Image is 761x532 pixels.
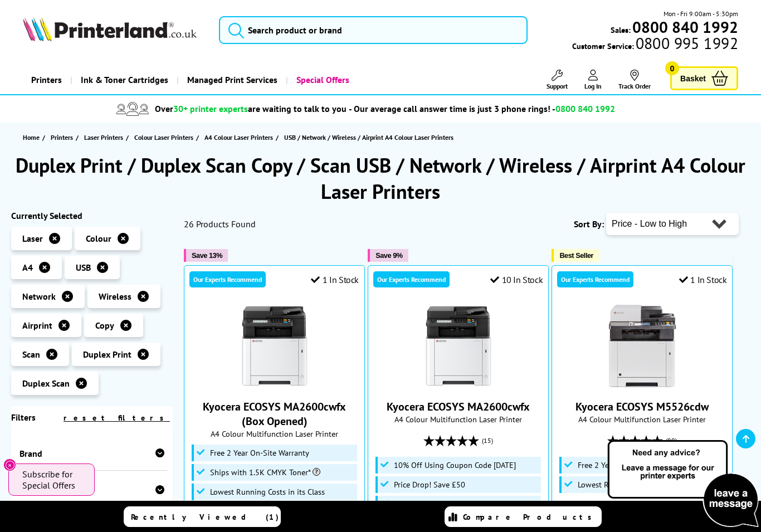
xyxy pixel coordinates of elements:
span: 26 Products Found [184,218,256,230]
span: 10% Off Using Coupon Code [DATE] [394,461,516,470]
a: Recently Viewed (1) [124,506,281,527]
span: Lowest Running Costs in its Class [578,480,692,489]
a: A4 Colour Laser Printers [204,131,276,143]
span: Customer Service: [572,38,738,51]
span: Log In [584,82,602,90]
div: 10 In Stock [490,274,543,285]
button: Best Seller [552,249,599,262]
span: Colour [86,233,111,244]
a: Kyocera ECOSYS MA2600cwfx (Box Opened) [233,379,316,391]
div: Currently Selected [11,210,173,221]
span: 30+ printer experts [173,103,248,114]
a: Compare Products [445,506,602,527]
div: Brand [19,448,164,459]
span: Save 9% [375,251,402,260]
a: Managed Print Services [177,66,286,94]
span: Free 2 Year On-Site Warranty [394,500,493,509]
span: (80) [666,430,677,451]
span: A4 Colour Multifunction Laser Printer [190,428,359,439]
span: Laser [22,233,43,244]
span: Filters [11,412,36,423]
a: Laser Printers [84,131,126,143]
span: Sales: [611,25,631,35]
img: Open Live Chat window [605,438,761,530]
a: Kyocera ECOSYS MA2600cwfx [417,379,500,391]
span: Subscribe for Special Offers [22,468,84,491]
span: Price Drop! Save £50 [394,480,465,489]
div: Our Experts Recommend [373,271,450,287]
span: Scan [22,349,40,360]
span: 0800 995 1992 [634,38,738,48]
span: Laser Printers [84,131,123,143]
span: USB / Network / Wireless / Airprint A4 Colour Laser Printers [284,133,453,141]
span: Duplex Scan [22,378,70,389]
a: Kyocera ECOSYS MA2600cwfx [387,399,530,414]
img: Kyocera ECOSYS MA2600cwfx (Box Opened) [233,305,316,388]
img: Kyocera ECOSYS M5526cdw [601,305,684,388]
a: Kyocera ECOSYS M5526cdw [575,399,709,414]
span: USB [76,262,91,273]
input: Search product or brand [219,16,528,44]
a: Home [23,131,42,143]
span: Over are waiting to talk to you [155,103,347,114]
span: Copy [95,320,114,331]
span: Compare Products [463,512,598,522]
b: 0800 840 1992 [632,17,738,37]
a: 0800 840 1992 [631,22,738,32]
span: Lowest Running Costs in its Class [210,487,325,496]
div: 1 In Stock [311,274,359,285]
span: Duplex Print [83,349,131,360]
div: Our Experts Recommend [557,271,633,287]
a: Special Offers [286,66,358,94]
span: Sort By: [574,218,604,230]
button: Save 9% [368,249,408,262]
span: A4 Colour Multifunction Laser Printer [374,414,543,424]
span: Network [22,291,56,302]
a: Track Order [618,70,651,90]
span: Support [547,82,568,90]
a: Ink & Toner Cartridges [70,66,177,94]
a: Kyocera ECOSYS MA2600cwfx (Box Opened) [203,399,346,428]
span: - Our average call answer time is just 3 phone rings! - [349,103,615,114]
span: 0 [665,61,679,75]
span: Save 13% [192,251,222,260]
span: 0800 840 1992 [555,103,615,114]
span: Ink & Toner Cartridges [81,66,168,94]
span: Airprint [22,320,52,331]
span: Printers [51,131,73,143]
span: Ships with 1.5K CMYK Toner* [210,468,320,477]
span: A4 Colour Multifunction Laser Printer [558,414,726,424]
a: Printers [23,66,70,94]
a: Support [547,70,568,90]
a: Colour Laser Printers [134,131,196,143]
a: Basket 0 [670,66,738,90]
a: Log In [584,70,602,90]
a: Kyocera ECOSYS M5526cdw [601,379,684,391]
span: Mon - Fri 9:00am - 5:30pm [664,8,738,19]
span: Wireless [99,291,131,302]
span: Best Seller [559,251,593,260]
span: A4 Colour Laser Printers [204,131,273,143]
span: Free 2 Year On-Site Warranty [578,461,677,470]
img: Kyocera ECOSYS MA2600cwfx [417,305,500,388]
span: Free 2 Year On-Site Warranty [210,448,309,457]
div: Our Experts Recommend [189,271,266,287]
a: Printers [51,131,76,143]
span: (15) [482,430,493,451]
span: Colour Laser Printers [134,131,193,143]
a: reset filters [64,413,170,423]
h1: Duplex Print / Duplex Scan Copy / Scan USB / Network / Wireless / Airprint A4 Colour Laser Printers [11,152,750,204]
button: Save 13% [184,249,228,262]
span: A4 [22,262,33,273]
span: Basket [680,71,706,86]
a: Printerland Logo [23,17,205,43]
div: 1 In Stock [679,274,727,285]
button: Close [3,458,16,471]
span: Recently Viewed (1) [131,512,279,522]
img: Printerland Logo [23,17,197,41]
